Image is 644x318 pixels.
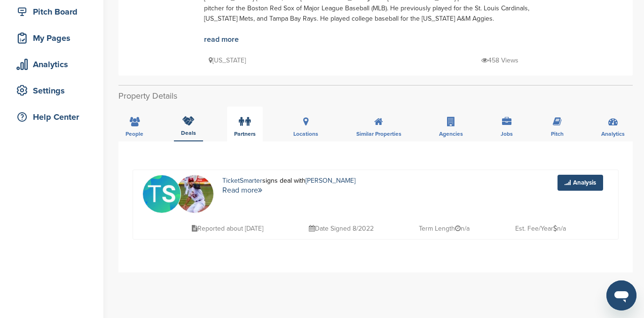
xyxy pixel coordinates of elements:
a: [PERSON_NAME] [306,177,355,185]
span: Partners [234,131,256,137]
h2: Property Details [118,90,633,102]
p: Est. Fee/Year n/a [515,223,566,234]
img: Mwacha2017a [176,175,213,231]
a: Ts [142,175,180,213]
p: Reported about [DATE] [192,223,263,234]
p: Term Length n/a [419,223,470,234]
span: Jobs [501,131,513,137]
a: TicketSmarter [222,177,262,185]
a: Settings [9,80,94,101]
span: Agencies [439,131,463,137]
span: Locations [293,131,318,137]
span: Deals [181,130,196,136]
a: Read more [222,186,262,195]
a: Analysis [558,175,603,191]
a: Mwacha2017a [175,175,213,213]
a: My Pages [9,27,94,49]
span: Pitch [551,131,564,137]
div: Pitch Board [14,3,94,20]
iframe: Button to launch messaging window [606,280,636,310]
div: Settings [14,82,94,99]
a: Analytics [9,54,94,75]
p: [US_STATE] [209,54,246,66]
div: Help Center [14,109,94,125]
p: signs deal with [222,175,397,186]
a: Help Center [9,106,94,128]
div: Analytics [14,56,94,73]
span: Similar Properties [356,131,401,137]
a: Pitch Board [9,1,94,23]
span: Analytics [601,131,625,137]
span: People [126,131,143,137]
p: 458 Views [481,54,518,66]
p: Date Signed 8/2022 [309,223,374,234]
a: read more [204,35,239,44]
div: My Pages [14,30,94,47]
img: Ts [143,175,181,213]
